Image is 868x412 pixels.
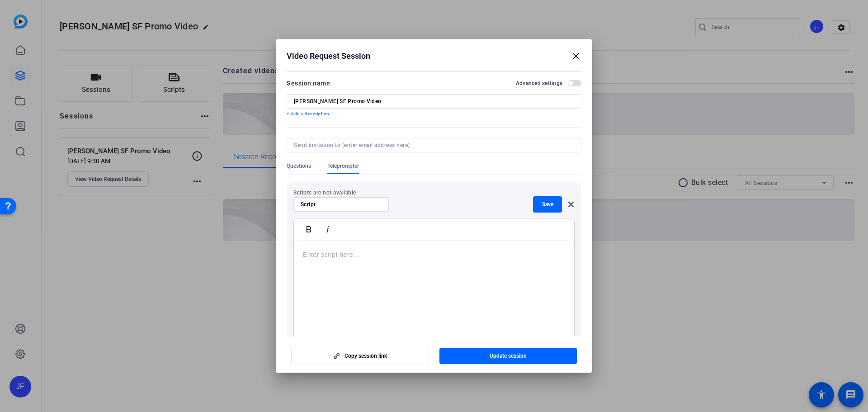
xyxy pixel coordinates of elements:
[490,352,527,360] span: Update session
[571,51,581,62] mat-icon: close
[516,80,562,87] h2: Advanced settings
[291,348,429,364] button: Copy session link
[287,78,330,89] div: Session name
[287,162,311,170] span: Questions
[344,352,387,360] span: Copy session link
[439,348,577,364] button: Update session
[300,220,317,238] button: Bold (Ctrl+B)
[327,162,359,170] span: Teleprompter
[319,220,336,238] button: Italic (Ctrl+I)
[533,196,562,213] button: Save
[287,110,581,118] p: + Add a description
[294,142,571,149] input: Send invitation to (enter email address here)
[542,201,553,208] span: Save
[294,98,574,105] input: Enter Session Name
[287,51,581,62] div: Video Request Session
[293,189,575,196] p: Scripts are not available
